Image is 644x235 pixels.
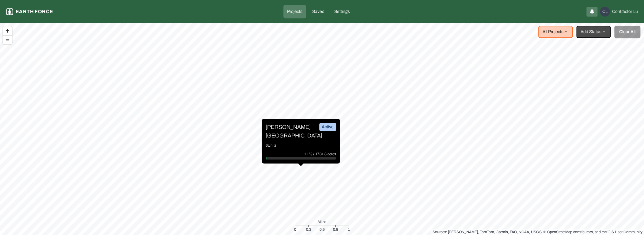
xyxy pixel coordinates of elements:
[331,5,354,18] a: Settings
[538,26,573,38] button: All Projects
[318,219,326,225] span: Miles
[433,229,642,235] div: Sources: [PERSON_NAME], TomTom, Garmin, FAO, NOAA, USGS, © OpenStreetMap contributors, and the GI...
[294,226,296,233] div: 0
[334,9,350,15] p: Settings
[3,26,12,35] button: Zoom in
[633,9,638,15] span: Lu
[320,226,325,233] div: 0.5
[16,8,53,15] p: Earth force
[612,9,632,15] span: Contractor
[266,123,312,140] p: [PERSON_NAME][GEOGRAPHIC_DATA]
[3,35,12,44] button: Zoom out
[319,123,336,131] div: Active
[312,9,324,15] p: Saved
[600,7,638,17] button: CLContractorLu
[304,151,316,157] p: 1.1% /
[348,226,350,233] div: 1
[600,7,610,17] div: CL
[309,5,328,18] a: Saved
[333,226,338,233] div: 0.8
[614,26,640,38] button: Clear All
[283,5,306,18] a: Projects
[6,8,13,15] img: earthforce-logo-white-uG4MPadI.svg
[306,226,311,233] div: 0.3
[287,9,302,15] p: Projects
[316,151,336,157] p: 1731.8 acres
[266,142,336,148] p: 6 Units
[576,26,611,38] button: Add Status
